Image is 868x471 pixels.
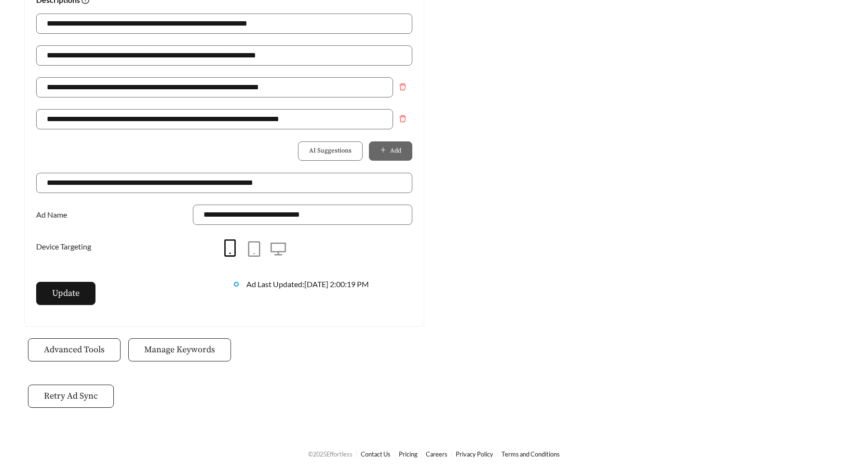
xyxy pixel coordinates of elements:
[309,146,352,156] span: AI Suggestions
[36,205,72,225] label: Ad Name
[246,278,412,302] div: Ad Last Updated: [DATE] 2:00:19 PM
[242,237,266,262] button: tablet
[298,141,363,161] button: AI Suggestions
[308,450,353,458] span: © 2025 Effortless
[456,450,493,458] a: Privacy Policy
[393,77,412,97] button: Remove field
[52,287,80,300] span: Update
[393,109,412,128] button: Remove field
[28,338,121,361] button: Advanced Tools
[426,450,448,458] a: Careers
[218,236,242,261] button: mobile
[128,338,231,361] button: Manage Keywords
[36,282,95,305] button: Update
[266,237,290,262] button: desktop
[28,385,114,408] button: Retry Ad Sync
[36,173,412,193] input: Website
[502,450,560,458] a: Terms and Conditions
[361,450,391,458] a: Contact Us
[36,236,96,257] label: Device Targeting
[393,83,412,91] span: delete
[246,241,262,257] span: tablet
[271,241,286,257] span: desktop
[399,450,418,458] a: Pricing
[193,205,412,225] input: Ad Name
[144,343,215,356] span: Manage Keywords
[393,115,412,123] span: delete
[44,343,105,356] span: Advanced Tools
[369,141,412,161] button: plusAdd
[44,389,98,402] span: Retry Ad Sync
[221,239,239,257] span: mobile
